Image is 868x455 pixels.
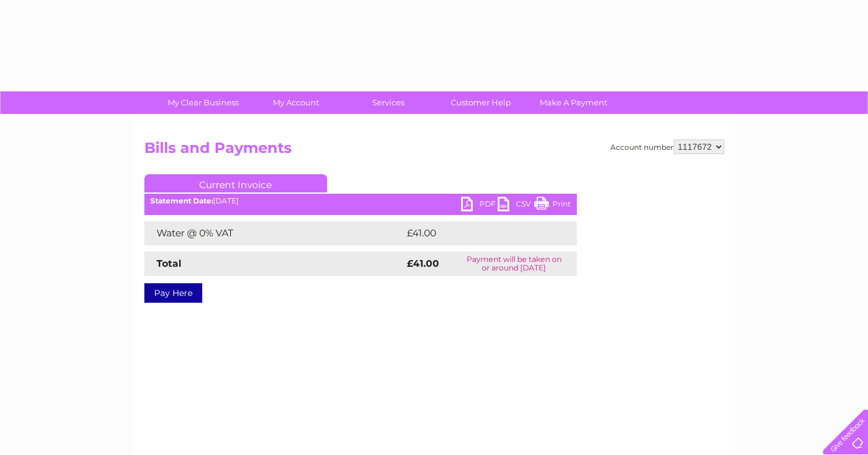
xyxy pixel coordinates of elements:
[144,139,724,163] h2: Bills and Payments
[150,196,213,205] b: Statement Date:
[610,139,724,154] div: Account number
[534,197,571,214] a: Print
[144,174,327,192] a: Current Invoice
[338,91,439,114] a: Services
[523,91,624,114] a: Make A Payment
[461,197,498,214] a: PDF
[245,91,346,114] a: My Account
[144,283,202,303] a: Pay Here
[404,221,551,245] td: £41.00
[407,258,439,269] strong: £41.00
[153,91,253,114] a: My Clear Business
[144,197,577,205] div: [DATE]
[157,258,182,269] strong: Total
[451,252,577,276] td: Payment will be taken on or around [DATE]
[498,197,534,214] a: CSV
[431,91,531,114] a: Customer Help
[144,221,404,245] td: Water @ 0% VAT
